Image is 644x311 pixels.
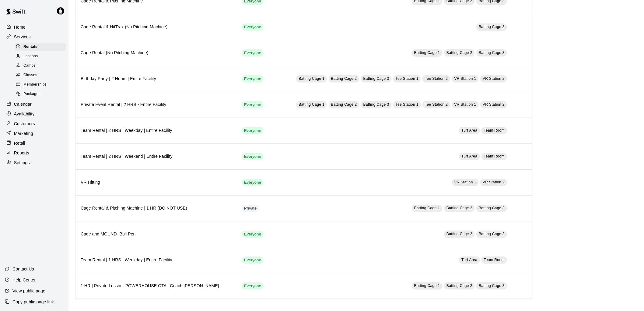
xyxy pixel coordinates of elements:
span: Batting Cage 3 [363,102,389,107]
span: VR Station 1 [454,102,476,107]
p: Services [14,34,31,40]
span: Batting Cage 2 [446,206,472,210]
h6: Cage Rental & HitTrax (No Pitching Machine) [81,24,232,30]
h6: 1 HR | Private Lesson- POWERHOUSE OTA | Coach [PERSON_NAME] [81,283,232,289]
div: Memberships [15,80,66,89]
a: Customers [5,119,64,128]
div: This service is visible to all of your customers [242,49,264,57]
span: Everyone [242,180,264,186]
span: Batting Cage 1 [299,76,324,81]
div: Rentals [15,43,66,51]
span: Everyone [242,24,264,30]
span: Batting Cage 3 [479,232,505,236]
p: Retail [14,140,25,146]
span: Memberships [23,82,47,88]
a: Reports [5,148,64,157]
span: Team Room [484,128,505,133]
span: Tee Station 1 [396,102,418,107]
span: Everyone [242,50,264,56]
div: Lessons [15,52,66,61]
div: This service is visible to all of your customers [242,153,264,160]
div: Travis Hamilton [56,5,68,17]
p: Help Center [12,277,36,283]
span: Turf Area [461,154,478,158]
p: Availability [14,111,35,117]
p: View public page [12,288,45,294]
span: VR Station 2 [483,76,505,81]
div: This service is hidden, and can only be accessed via a direct link [242,205,259,212]
h6: Cage Rental & Pitching Machine | 1 HR (DO NOT USE) [81,205,232,212]
span: Everyone [242,128,264,134]
div: This service is visible to all of your customers [242,23,264,31]
a: Camps [15,61,68,71]
p: Home [14,24,26,30]
a: Retail [5,139,64,148]
span: Turf Area [461,128,478,133]
span: VR Station 2 [483,180,505,184]
span: Batting Cage 3 [479,206,505,210]
p: Copy public page link [12,299,54,305]
span: Batting Cage 2 [446,232,472,236]
a: Services [5,32,64,41]
div: This service is visible to all of your customers [242,179,264,186]
a: Memberships [15,80,68,90]
p: Customers [14,121,35,127]
img: Travis Hamilton [57,7,64,15]
a: Calendar [5,100,64,109]
h6: Cage and MOUND- Bull Pen [81,231,232,238]
p: Calendar [14,101,32,107]
a: Packages [15,90,68,99]
span: Tee Station 2 [425,102,448,107]
div: This service is visible to all of your customers [242,256,264,264]
div: This service is visible to all of your customers [242,101,264,108]
span: Batting Cage 1 [299,102,324,107]
span: Turf Area [461,258,478,262]
h6: Cage Rental (No Pitching Machine) [81,50,232,56]
span: Batting Cage 2 [331,76,357,81]
a: Lessons [15,51,68,61]
div: Marketing [5,129,64,138]
div: This service is visible to all of your customers [242,231,264,238]
span: VR Station 2 [483,102,505,107]
div: This service is visible to all of your customers [242,282,264,290]
span: Private [242,206,259,211]
span: Packages [23,91,40,97]
span: Team Room [484,258,505,262]
p: Contact Us [12,266,34,272]
span: Everyone [242,283,264,289]
h6: Birthday Party | 2 Hours | Entire Facility [81,76,232,82]
a: Availability [5,109,64,118]
span: Batting Cage 3 [363,76,389,81]
div: Classes [15,71,66,80]
a: Rentals [15,42,68,51]
div: Camps [15,62,66,70]
span: Batting Cage 1 [414,51,440,55]
div: This service is visible to all of your customers [242,75,264,83]
span: Lessons [23,53,38,59]
span: Team Room [484,154,505,158]
h6: Private Event Rental | 2 HRS - Entire Facility [81,101,232,108]
span: VR Station 1 [454,180,476,184]
div: Home [5,23,64,32]
span: Classes [23,72,37,78]
h6: Team Rental | 2 HRS | Weekend | Entire Facility [81,153,232,160]
p: Settings [14,160,30,166]
div: This service is visible to all of your customers [242,127,264,134]
div: Settings [5,158,64,167]
span: Everyone [242,154,264,160]
span: Rentals [23,44,37,50]
span: Camps [23,63,36,69]
p: Reports [14,150,29,156]
span: Batting Cage 2 [446,284,472,288]
span: VR Station 1 [454,76,476,81]
span: Batting Cage 3 [479,51,505,55]
a: Classes [15,71,68,80]
h6: VR Hitting [81,179,232,186]
span: Tee Station 2 [425,76,448,81]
